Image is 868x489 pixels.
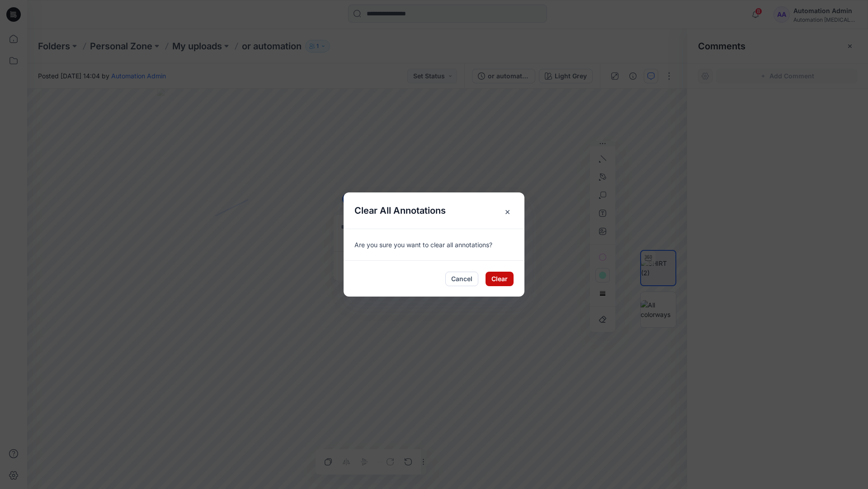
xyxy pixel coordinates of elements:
h5: Clear All Annotations [344,192,457,229]
div: Are you sure you want to clear all annotations? [344,229,524,260]
button: Cancel [445,272,478,286]
button: Close [488,192,524,229]
button: Clear [486,272,514,286]
span: × [499,203,515,220]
